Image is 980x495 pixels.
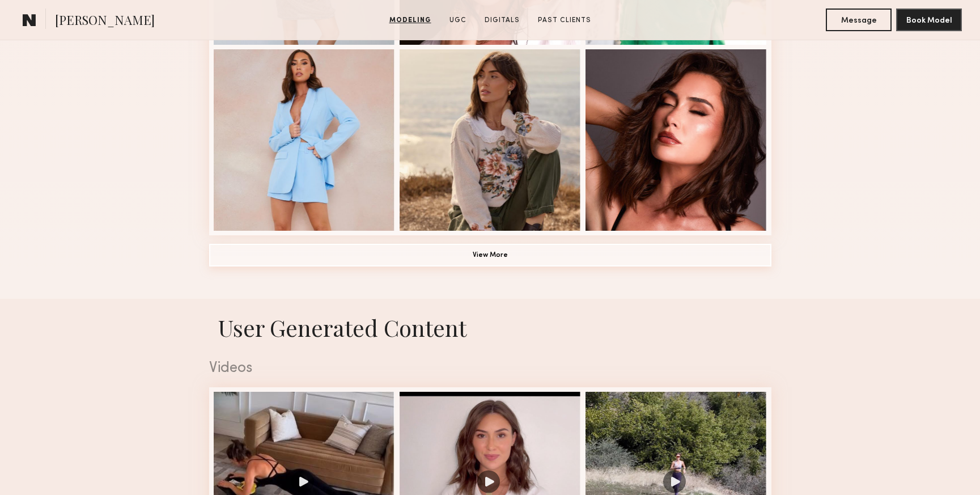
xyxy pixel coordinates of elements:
a: UGC [445,15,471,26]
a: Past Clients [533,15,596,26]
h1: User Generated Content [200,312,780,342]
button: Book Model [896,9,962,31]
a: Modeling [385,15,436,26]
span: [PERSON_NAME] [55,11,155,31]
button: View More [209,244,771,266]
div: Videos [209,361,771,376]
a: Digitals [480,15,524,26]
button: Message [826,9,892,31]
a: Book Model [896,15,962,24]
